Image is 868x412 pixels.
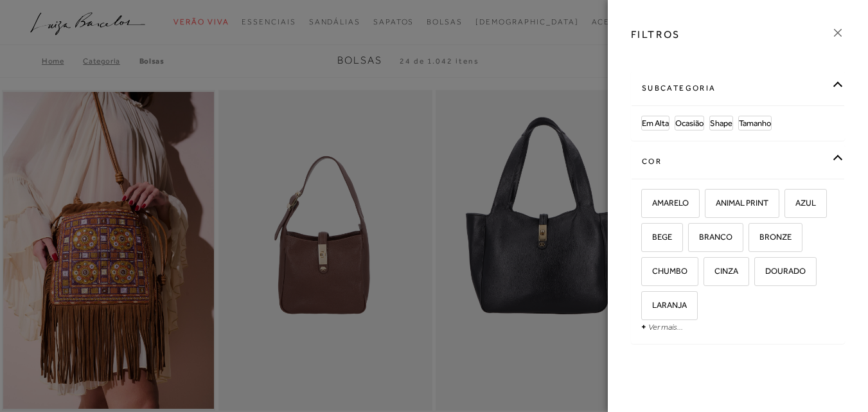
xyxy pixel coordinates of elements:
[786,198,816,208] span: AZUL
[639,267,652,280] input: CHUMBO
[752,267,765,280] input: DOURADO
[689,232,732,242] span: BRANCO
[706,198,768,208] span: ANIMAL PRINT
[710,116,732,130] a: Shape
[756,266,806,276] span: DOURADO
[705,266,738,276] span: CINZA
[703,199,716,211] input: ANIMAL PRINT
[642,266,687,276] span: CHUMBO
[739,116,771,130] a: Tamanho
[675,118,704,128] span: Ocasião
[642,232,672,242] span: BEGE
[702,267,714,280] input: CINZA
[710,118,732,128] span: Shape
[686,233,699,246] input: BRANCO
[642,118,669,128] span: Em Alta
[632,145,844,179] div: cor
[639,233,652,246] input: BEGE
[783,199,795,211] input: AZUL
[739,118,771,128] span: Tamanho
[631,27,680,42] h3: FILTROS
[750,232,792,242] span: BRONZE
[747,233,759,246] input: BRONZE
[642,198,689,208] span: AMARELO
[639,199,652,211] input: AMARELO
[641,321,646,332] span: +
[642,300,687,310] span: LARANJA
[675,116,704,130] a: Ocasião
[639,301,652,314] input: LARANJA
[632,71,844,105] div: subcategoria
[648,322,683,332] a: Ver mais...
[642,116,669,130] a: Em Alta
